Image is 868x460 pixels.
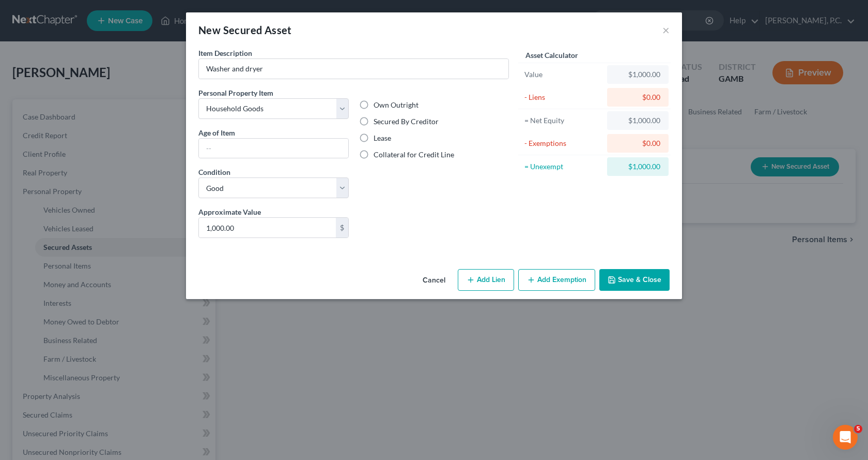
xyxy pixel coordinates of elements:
div: = Unexempt [524,161,602,172]
button: Add Lien [458,269,514,291]
div: - Exemptions [524,138,602,149]
div: - Liens [524,92,602,102]
label: Collateral for Credit Line [374,150,454,160]
div: $1,000.00 [615,69,660,80]
input: Describe... [199,59,508,79]
div: $0.00 [615,138,660,149]
label: Own Outright [374,100,419,110]
label: Asset Calculator [525,50,578,61]
span: 5 [854,425,862,433]
div: Value [524,69,602,80]
button: × [662,24,670,36]
div: New Secured Asset [198,23,292,37]
label: Lease [374,133,391,143]
button: Cancel [414,270,454,291]
button: Add Exemption [518,269,595,291]
label: Age of Item [198,127,235,138]
label: Secured By Creditor [374,116,439,127]
button: Save & Close [599,269,670,291]
label: Personal Property Item [198,87,273,98]
input: 0.00 [199,218,336,238]
span: Approximate Value [198,207,261,216]
div: $0.00 [615,92,660,102]
div: $ [336,218,348,238]
div: = Net Equity [524,115,602,126]
span: Item Description [198,49,252,57]
iframe: Intercom live chat [833,425,858,450]
div: $1,000.00 [615,161,660,172]
label: Condition [198,167,230,177]
input: -- [199,139,348,158]
div: $1,000.00 [615,115,660,126]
